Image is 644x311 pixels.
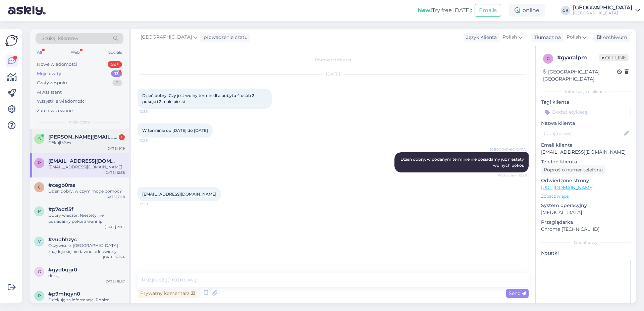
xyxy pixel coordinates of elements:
div: [GEOGRAPHIC_DATA], [GEOGRAPHIC_DATA] [543,68,617,83]
span: [GEOGRAPHIC_DATA] [490,147,527,152]
p: Tagi klienta [541,99,631,106]
p: Zobacz więcej ... [541,193,631,199]
span: g [547,56,550,61]
div: 0 [112,80,122,86]
span: #cegb0ras [48,182,75,188]
span: v [38,239,41,244]
div: Moje czaty [37,70,61,77]
input: Dodać etykietę [541,107,631,117]
span: 12:36 [140,138,165,143]
span: Send [509,290,526,296]
div: prowadzenie czatu [201,34,248,41]
div: 1 [119,134,125,140]
span: #p9mhqyn0 [48,291,80,297]
a: [URL][DOMAIN_NAME] [541,185,594,191]
span: Widziane ✓ 12:38 [498,173,527,178]
div: Web [69,48,81,57]
div: Dobry wieczór. Niestety nie posiadamy pokoi z wanną. [48,212,125,224]
span: Moje czaty [69,119,90,125]
div: 99+ [108,61,122,68]
p: Email klienta [541,142,631,149]
div: [DATE] 9:19 [106,146,125,151]
img: Askly Logo [5,34,18,47]
div: Czaty zespołu [37,80,67,86]
p: System operacyjny [541,202,631,209]
span: [GEOGRAPHIC_DATA] [141,34,192,41]
p: Przeglądarka [541,219,631,226]
div: Tłumacz na [531,34,561,41]
div: [DATE] 16:57 [104,279,125,284]
div: [GEOGRAPHIC_DATA] [573,10,633,16]
div: [DATE] 21:01 [105,224,125,229]
div: CR [561,6,570,15]
div: Dodatkowy [541,240,631,246]
span: p [38,160,41,165]
div: 13 [111,70,122,77]
span: 12:38 [140,202,165,207]
button: Emails [475,4,501,17]
span: s [38,136,41,141]
div: Wszystkie wiadomości [37,98,86,105]
div: [DATE] 12:38 [104,170,125,175]
span: #p7oczi5f [48,206,73,212]
div: AI Assistant [37,89,62,96]
div: [DATE] [138,71,529,77]
span: #gydbqgr0 [48,267,77,273]
div: Zarchiwizowane [37,107,73,114]
p: [EMAIL_ADDRESS][DOMAIN_NAME] [541,149,631,156]
p: Odwiedzone strony [541,177,631,184]
div: dekuji [48,273,125,279]
span: Dzień dobry, w podanym terminie nie posiadamy już niestety wolnych pokoi. [400,157,525,168]
div: [DATE] 20:24 [103,255,125,260]
div: Děkuji Vám [48,140,125,146]
div: Prywatny komentarz [138,289,198,298]
div: Try free [DATE]: [418,6,472,14]
b: New! [418,7,432,13]
span: plisiecka@o2.pl [48,158,118,164]
span: Offline [599,54,629,61]
div: [EMAIL_ADDRESS][DOMAIN_NAME] [48,164,125,170]
p: [MEDICAL_DATA] [541,209,631,216]
a: [EMAIL_ADDRESS][DOMAIN_NAME] [142,192,216,197]
span: W terminie od [DATE] do [DATE] [142,128,208,133]
p: Nazwa klienta [541,120,631,127]
div: [DATE] 7:48 [105,194,125,199]
span: Polish [567,34,581,41]
span: slanina.coufalova@seznam.cz [48,134,118,140]
div: [GEOGRAPHIC_DATA] [573,5,633,10]
span: c [38,185,41,190]
input: Dodaj nazwę [541,130,623,137]
p: Notatki [541,250,631,257]
div: Informacje o kliencie [541,89,631,95]
div: Oczywiście. [GEOGRAPHIC_DATA] znajduje się niedawno odnowiony Park Czerniawski, który warto odwie... [48,243,125,255]
div: Nowe wiadomości [37,61,77,68]
div: online [509,4,545,16]
span: #vuohhzyc [48,237,77,243]
div: Dziękuję za informację. Poniżej przedstawiam ofertę pobytu w pakiecie "Jesienna Promocja". W term... [48,297,125,309]
div: Archiwum [593,33,630,42]
div: Rozpoczął się czat [138,57,529,63]
div: All [36,48,43,57]
span: Szukaj klientów [42,35,78,42]
p: Telefon klienta [541,158,631,165]
span: 12:36 [140,109,165,114]
div: Poproś o numer telefonu [541,165,605,174]
span: p [38,209,41,214]
div: # gyxralpm [557,54,599,62]
span: g [38,269,41,274]
div: Język Klienta [464,34,497,41]
div: Socials [107,48,123,57]
span: p [38,293,41,298]
span: Polish [502,34,517,41]
a: [GEOGRAPHIC_DATA][GEOGRAPHIC_DATA] [573,5,640,16]
p: Chrome [TECHNICAL_ID] [541,226,631,233]
span: Dzień dobry .Czy jest wolny termin dl a pobytu 4 osób 2 pokoje i 2 małe pieski [142,93,255,104]
div: Dzień dobry, w czym mogę pomóc? [48,188,125,194]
